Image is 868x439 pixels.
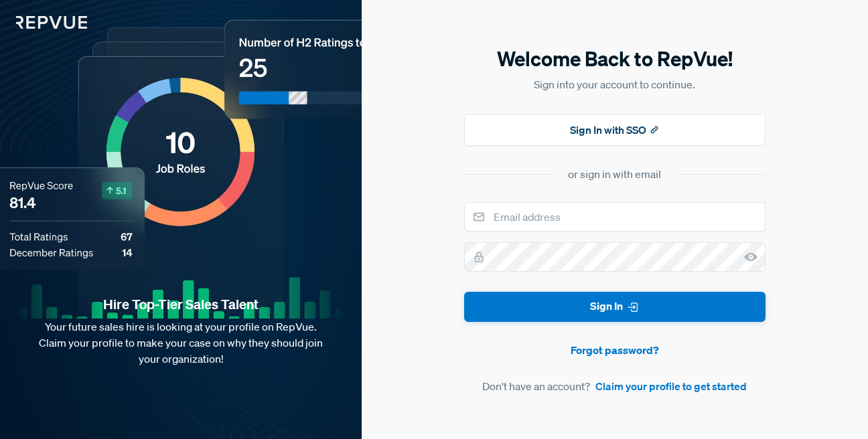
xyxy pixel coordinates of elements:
div: or sign in with email [568,166,661,182]
a: Claim your profile to get started [595,378,747,394]
strong: Hire Top-Tier Sales Talent [21,296,340,313]
p: Your future sales hire is looking at your profile on RepVue. Claim your profile to make your case... [21,319,340,367]
input: Email address [464,202,766,232]
article: Don't have an account? [464,378,766,394]
button: Sign In with SSO [464,114,766,146]
button: Sign In [464,292,766,322]
h5: Welcome Back to RepVue! [464,45,766,73]
p: Sign into your account to continue. [464,76,766,92]
a: Forgot password? [464,342,766,358]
